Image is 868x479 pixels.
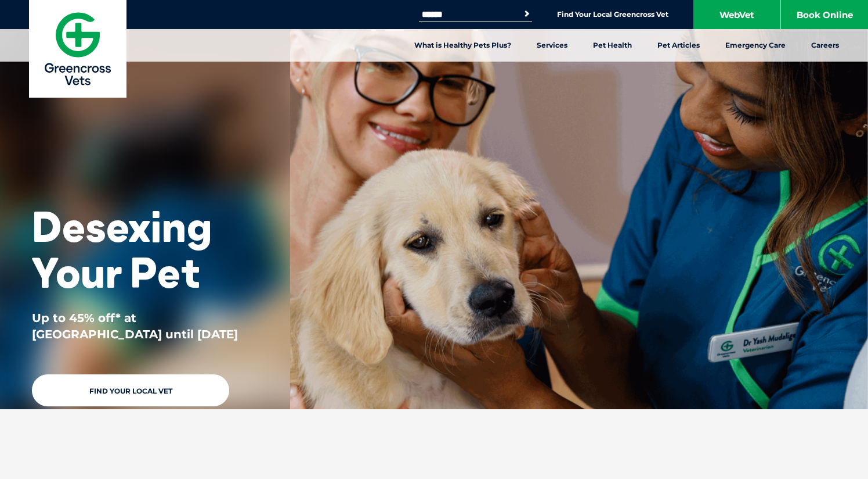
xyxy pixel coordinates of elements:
[524,29,580,62] a: Services
[557,10,668,19] a: Find Your Local Greencross Vet
[580,29,645,62] a: Pet Health
[32,310,258,342] p: Up to 45% off* at [GEOGRAPHIC_DATA] until [DATE]
[32,374,229,406] a: Find Your Local Vet
[32,203,258,295] h1: Desexing Your Pet
[713,29,798,62] a: Emergency Care
[521,8,533,20] button: Search
[645,29,713,62] a: Pet Articles
[402,29,524,62] a: What is Healthy Pets Plus?
[798,29,852,62] a: Careers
